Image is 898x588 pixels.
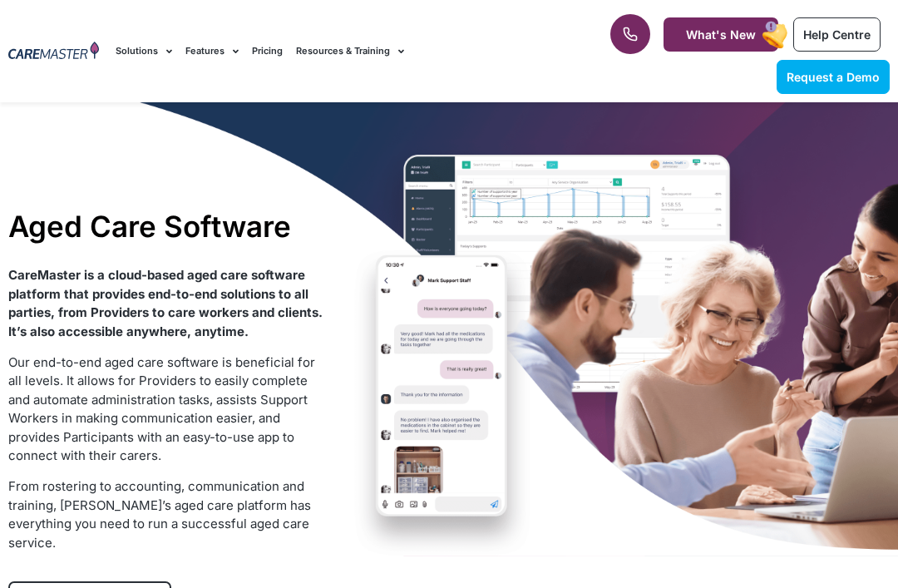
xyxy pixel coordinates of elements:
[777,60,890,94] a: Request a Demo
[185,23,239,79] a: Features
[8,267,323,339] strong: CareMaster is a cloud-based aged care software platform that provides end-to-end solutions to all...
[116,23,172,79] a: Solutions
[787,70,880,84] span: Request a Demo
[296,23,404,79] a: Resources & Training
[793,17,881,52] a: Help Centre
[686,27,756,42] span: What's New
[8,478,311,551] span: From rostering to accounting, communication and training, [PERSON_NAME]’s aged care platform has ...
[8,354,315,464] span: Our end-to-end aged care software is beneficial for all levels. It allows for Providers to easily...
[252,23,283,79] a: Pricing
[803,27,871,42] span: Help Centre
[8,209,324,244] h1: Aged Care Software
[664,17,778,52] a: What's New
[116,23,572,79] nav: Menu
[8,42,99,62] img: CareMaster Logo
